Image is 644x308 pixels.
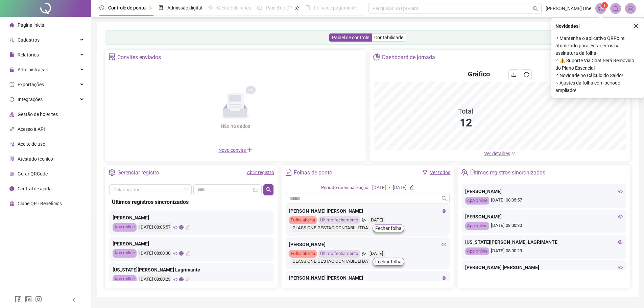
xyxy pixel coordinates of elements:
[555,79,640,94] span: ⚬ Ajustes da folha com período ampliado!
[247,170,274,175] a: Abrir registro
[511,72,517,77] span: download
[555,22,580,30] span: Novidades !
[9,97,14,102] span: sync
[257,5,262,10] span: dashboard
[465,238,623,246] div: [US_STATE][PERSON_NAME] LAGRIMANTE
[186,225,190,230] span: edit
[35,296,42,303] span: instagram
[109,53,116,61] span: solution
[314,5,357,10] span: Folha de pagamento
[618,189,623,194] span: eye
[117,167,159,179] div: Gerenciar registro
[465,197,489,205] div: App online
[9,127,14,132] span: api
[9,171,14,176] span: qrcode
[524,72,529,77] span: reload
[442,209,446,213] span: eye
[18,22,45,28] span: Página inicial
[218,147,252,153] span: Novo convite
[9,23,14,27] span: home
[484,151,516,156] a: Ver detalhes down
[465,213,623,220] div: [PERSON_NAME]
[266,5,292,10] span: Painel do DP
[625,3,636,14] img: 88826
[18,112,58,117] span: Gestão de holerites
[375,224,402,232] span: Fechar folha
[618,214,623,219] span: eye
[368,216,385,224] div: [DATE]
[465,247,489,255] div: App online
[9,157,14,161] span: solution
[148,6,152,10] span: pushpin
[321,184,369,191] div: Período de visualização:
[555,34,640,57] span: ⚬ Mantenha o aplicativo QRPoint atualizado para evitar erros na assinatura da folha!
[117,52,161,63] div: Convites enviados
[18,156,53,162] span: Atestado técnico
[468,69,490,79] h4: Gráfico
[138,223,171,232] div: [DATE] 08:05:57
[289,241,447,248] div: [PERSON_NAME]
[373,258,404,266] button: Fechar folha
[9,142,14,146] span: audit
[618,265,623,270] span: eye
[138,249,171,258] div: [DATE] 08:00:30
[72,298,76,302] span: left
[362,250,366,258] span: send
[159,5,163,10] span: file-done
[375,258,402,265] span: Fechar folha
[318,250,360,258] div: Último fechamento
[109,169,116,176] span: setting
[603,3,606,8] span: 1
[409,185,414,189] span: edit
[484,151,510,156] span: Ver detalhes
[204,122,266,130] div: Não há dados
[18,52,39,57] span: Relatórios
[465,264,623,271] div: [PERSON_NAME] [PERSON_NAME]
[9,186,14,191] span: info-circle
[368,250,385,258] div: [DATE]
[18,82,44,87] span: Exportações
[465,197,623,205] div: [DATE] 08:05:57
[9,82,14,87] span: export
[186,251,190,256] span: edit
[113,249,137,258] div: App online
[373,224,404,232] button: Fechar folha
[167,5,202,10] span: Admissão digital
[113,214,270,221] div: [PERSON_NAME]
[305,5,310,10] span: book
[295,6,299,10] span: pushpin
[546,5,591,12] span: [PERSON_NAME] One
[289,207,447,215] div: [PERSON_NAME] [PERSON_NAME]
[318,216,360,224] div: Último fechamento
[555,57,640,72] span: ⚬ ⚠️ Suporte Via Chat Será Removido do Plano Essencial
[613,5,619,11] span: bell
[18,201,62,206] span: Clube QR - Beneficios
[9,201,14,206] span: gift
[217,5,251,10] span: Gestão de férias
[332,35,369,40] span: Painel de controle
[173,277,177,282] span: eye
[113,223,137,232] div: App online
[285,169,292,176] span: file-text
[442,196,447,201] span: search
[291,224,370,232] div: GLASS ONE GESTAO CONTABIL LTDA
[179,251,184,256] span: global
[373,53,380,61] span: pie-chart
[294,167,332,179] div: Folhas de ponto
[18,171,48,176] span: Gerar QRCode
[634,24,638,28] span: close
[533,6,538,11] span: search
[9,112,14,117] span: apartment
[389,184,390,191] div: -
[247,147,252,152] span: plus
[461,169,468,176] span: team
[18,97,43,102] span: Integrações
[9,38,14,42] span: user-add
[113,240,270,247] div: [PERSON_NAME]
[374,35,403,40] span: Contabilidade
[9,52,14,57] span: file
[465,188,623,195] div: [PERSON_NAME]
[362,216,366,224] span: send
[108,5,146,10] span: Controle de ponto
[393,184,407,191] div: [DATE]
